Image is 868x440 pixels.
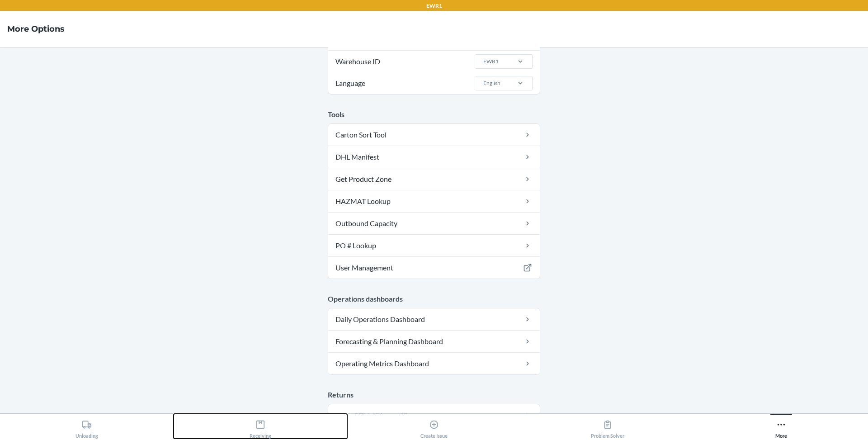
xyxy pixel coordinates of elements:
[328,124,540,146] a: Carton Sort Tool
[7,23,65,35] h4: More Options
[328,308,540,330] a: Daily Operations Dashboard
[328,353,540,374] a: Operating Metrics Dashboard
[328,146,540,168] a: DHL Manifest
[328,389,540,400] p: Returns
[347,414,521,439] button: Create Issue
[328,213,540,234] a: Outbound Capacity
[250,416,271,439] div: Receiving
[328,293,540,304] p: Operations dashboards
[420,416,448,439] div: Create Issue
[328,190,540,212] a: HAZMAT Lookup
[334,51,382,72] span: Warehouse ID
[591,416,624,439] div: Problem Solver
[482,57,483,66] input: Warehouse IDEWR1
[334,72,367,94] span: Language
[426,2,442,10] p: EWR1
[521,414,694,439] button: Problem Solver
[328,331,540,352] a: Forecasting & Planning Dashboard
[482,79,483,87] input: LanguageEnglish
[328,168,540,190] a: Get Product Zone
[328,109,540,120] p: Tools
[328,257,540,279] a: User Management
[483,79,500,87] div: English
[328,235,540,256] a: PO # Lookup
[328,404,540,426] a: Close RTM / Disposal Box
[75,416,98,439] div: Unloading
[483,57,499,66] div: EWR1
[694,414,868,439] button: More
[174,414,347,439] button: Receiving
[775,416,787,439] div: More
